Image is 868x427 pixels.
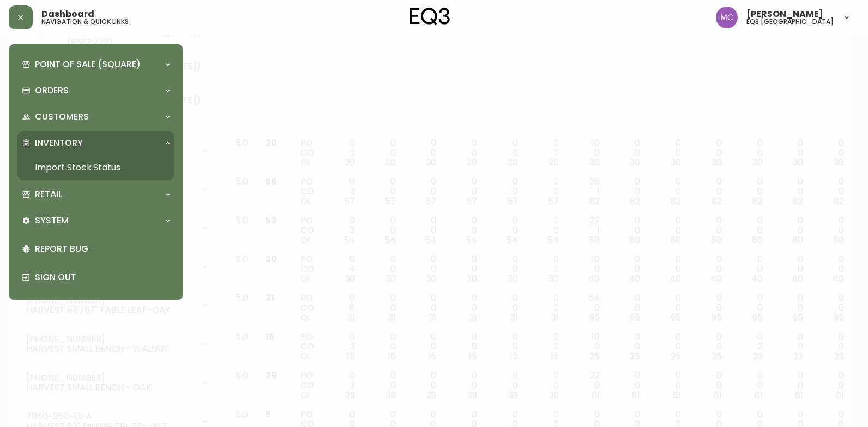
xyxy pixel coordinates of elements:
[17,131,174,155] div: Inventory
[17,79,174,103] div: Orders
[410,8,450,25] img: logo
[35,271,170,283] p: Sign Out
[746,10,823,19] span: [PERSON_NAME]
[746,19,834,25] h5: eq3 [GEOGRAPHIC_DATA]
[35,58,141,70] p: Point of Sale (Square)
[17,263,174,292] div: Sign Out
[35,243,170,255] p: Report Bug
[41,10,94,19] span: Dashboard
[35,111,89,123] p: Customers
[41,19,129,25] h5: navigation & quick links
[17,105,174,129] div: Customers
[17,235,174,263] div: Report Bug
[17,52,174,76] div: Point of Sale (Square)
[35,137,83,149] p: Inventory
[17,155,174,180] a: Import Stock Status
[17,182,174,206] div: Retail
[716,7,738,28] img: 6dbdb61c5655a9a555815750a11666cc
[17,209,174,233] div: System
[35,215,69,227] p: System
[35,85,69,97] p: Orders
[35,188,62,200] p: Retail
